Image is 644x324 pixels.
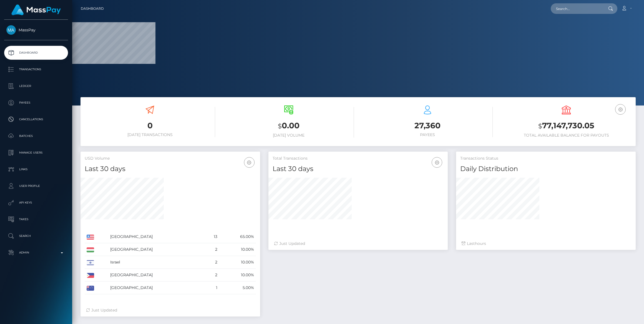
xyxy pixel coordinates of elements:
img: MassPay [6,25,16,35]
td: [GEOGRAPHIC_DATA] [108,269,204,282]
p: Transactions [6,65,66,74]
td: 2 [204,269,219,282]
img: US.png [87,235,94,240]
h6: Payees [362,132,493,137]
p: Batches [6,132,66,140]
td: 5.00% [219,282,256,294]
p: Admin [6,248,66,257]
td: 65.00% [219,230,256,243]
p: API Keys [6,199,66,207]
a: Links [4,162,68,176]
td: [GEOGRAPHIC_DATA] [108,243,204,256]
a: Payees [4,96,68,110]
div: Last hours [462,241,630,247]
div: Just Updated [274,241,442,247]
h3: 0.00 [223,120,354,132]
img: IL.png [87,260,94,265]
div: Just Updated [86,307,255,313]
a: Dashboard [4,46,68,60]
small: $ [278,122,282,130]
p: Dashboard [6,49,66,57]
a: Dashboard [81,3,104,14]
h5: Transactions Status [460,156,632,161]
p: User Profile [6,182,66,190]
p: Cancellations [6,115,66,124]
small: $ [538,122,542,130]
td: 1 [204,282,219,294]
a: Cancellations [4,112,68,126]
td: 13 [204,230,219,243]
a: Taxes [4,212,68,226]
h6: [DATE] Transactions [85,132,215,137]
span: MassPay [4,27,68,32]
td: 2 [204,256,219,269]
a: Transactions [4,62,68,76]
a: Search [4,229,68,243]
p: Links [6,165,66,174]
h3: 27,360 [362,120,493,131]
td: 10.00% [219,243,256,256]
td: 10.00% [219,269,256,282]
h4: Last 30 days [85,164,256,174]
img: PH.png [87,273,94,278]
h4: Daily Distribution [460,164,632,174]
h5: USD Volume [85,156,256,161]
p: Search [6,232,66,240]
td: 2 [204,243,219,256]
img: MassPay Logo [11,4,61,15]
img: HU.png [87,247,94,252]
a: Batches [4,129,68,143]
h5: Total Transactions [273,156,444,161]
a: Manage Users [4,146,68,160]
td: Israel [108,256,204,269]
p: Manage Users [6,149,66,157]
a: API Keys [4,196,68,210]
h3: 77,147,730.05 [501,120,632,132]
a: Admin [4,246,68,260]
input: Search... [551,3,603,14]
h3: 0 [85,120,215,131]
td: [GEOGRAPHIC_DATA] [108,230,204,243]
a: User Profile [4,179,68,193]
a: Ledger [4,79,68,93]
td: [GEOGRAPHIC_DATA] [108,282,204,294]
p: Taxes [6,215,66,223]
h4: Last 30 days [273,164,444,174]
p: Payees [6,99,66,107]
h6: [DATE] Volume [223,133,354,138]
h6: Total Available Balance for Payouts [501,133,632,138]
img: AU.png [87,286,94,291]
td: 10.00% [219,256,256,269]
p: Ledger [6,82,66,90]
